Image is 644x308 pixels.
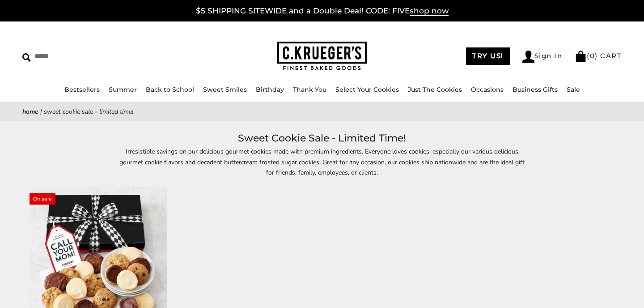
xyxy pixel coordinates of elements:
span: | [40,107,42,116]
a: Sale [567,86,580,94]
p: Irresistible savings on our delicious gourmet cookies made with premium ingredients. Everyone lov... [116,146,528,177]
a: Select Your Cookies [335,86,399,94]
span: On sale [30,193,55,205]
a: Summer [109,86,137,94]
a: (0) CART [575,51,622,60]
a: $5 SHIPPING SITEWIDE and a Double Deal! CODE: FIVEshop now [196,6,449,16]
span: 0 [590,51,595,60]
nav: breadcrumbs [22,107,622,117]
img: C.KRUEGER'S [277,42,367,71]
a: Just The Cookies [408,86,462,94]
a: Sign In [522,51,563,63]
img: Search [22,53,31,62]
a: Occasions [471,86,504,94]
a: Business Gifts [513,86,558,94]
a: Home [22,107,38,116]
img: Account [522,51,534,63]
a: Thank You [293,86,326,94]
img: Bag [575,51,587,62]
a: Bestsellers [64,86,100,94]
h1: Sweet Cookie Sale - Limited Time! [36,130,608,146]
input: Search [22,49,163,63]
span: shop now [410,6,449,16]
a: TRY US! [466,47,510,65]
a: Sweet Smiles [203,86,247,94]
span: Sweet Cookie Sale - Limited Time! [44,107,133,116]
a: Back to School [146,86,194,94]
a: Birthday [256,86,284,94]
